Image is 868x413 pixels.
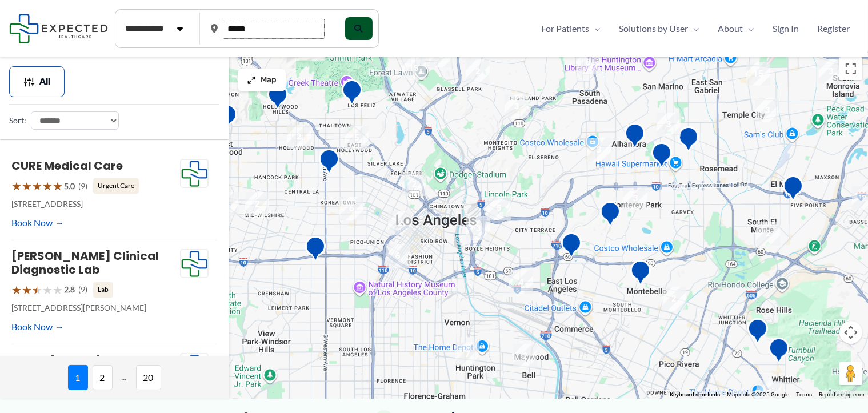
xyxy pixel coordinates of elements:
[93,178,139,193] span: Urgent Care
[11,158,123,174] a: CURE Medical Care
[68,365,88,390] span: 1
[561,232,582,262] div: Edward R. Roybal Comprehensive Health Center
[746,62,770,86] div: 15
[532,20,610,37] a: For PatientsMenu Toggle
[600,201,621,230] div: Monterey Park Hospital AHMC
[718,20,743,37] span: About
[11,352,114,368] a: Pace Diagnostics
[662,287,686,311] div: 2
[513,344,537,368] div: 2
[245,192,269,216] div: 2
[23,76,35,87] img: Filter
[64,179,75,194] span: 5.0
[22,175,32,197] span: ★
[136,365,161,390] span: 20
[339,197,363,220] div: 6
[808,20,859,37] a: Register
[287,125,311,149] div: 2
[623,186,647,210] div: 3
[819,391,865,398] a: Report a map error
[238,69,286,91] button: Map
[610,20,709,37] a: Solutions by UserMenu Toggle
[743,20,754,37] span: Menu Toggle
[11,279,22,300] span: ★
[576,50,600,74] div: 8
[93,282,113,297] span: Lab
[9,14,108,43] img: Expected Healthcare Logo - side, dark font, small
[839,321,862,344] button: Map camera controls
[319,149,339,178] div: Western Diagnostic Radiology by RADDICO &#8211; Central LA
[181,250,208,278] img: Expected Healthcare Logo
[117,365,131,390] span: ...
[267,84,288,113] div: Belmont Village Senior Living Hollywood Hills
[261,75,277,85] span: Map
[773,20,799,37] span: Sign In
[747,318,768,347] div: Montes Medical Group, Inc.
[755,98,779,122] div: 3
[769,338,789,367] div: Mantro Mobile Imaging Llc
[215,192,239,216] div: 4
[709,20,763,37] a: AboutMenu Toggle
[342,79,362,109] div: Hd Diagnostic Imaging
[11,318,64,335] a: Book Now
[53,175,63,197] span: ★
[42,175,53,197] span: ★
[345,126,369,150] div: 5
[487,196,511,220] div: 5
[78,282,87,297] span: (9)
[32,175,42,197] span: ★
[839,57,862,80] button: Toggle fullscreen view
[619,20,688,37] span: Solutions by User
[181,354,208,382] img: Expected Healthcare Logo
[42,279,53,300] span: ★
[757,381,781,405] div: 3
[9,113,26,128] label: Sort:
[217,104,237,133] div: Western Diagnostic Radiology by RADDICO &#8211; West Hollywood
[763,20,808,37] a: Sign In
[817,20,850,37] span: Register
[64,282,75,297] span: 2.8
[247,75,256,85] img: Maximize
[386,244,410,268] div: 6
[587,138,611,162] div: 3
[78,179,87,194] span: (9)
[670,391,720,399] button: Keyboard shortcuts
[839,362,862,385] button: Drag Pegman onto the map to open Street View
[688,20,699,37] span: Menu Toggle
[11,175,22,197] span: ★
[9,66,65,97] button: All
[657,113,681,137] div: 3
[783,175,803,205] div: Centrelake Imaging &#8211; El Monte
[727,391,789,398] span: Map data ©2025 Google
[388,211,412,235] div: 2
[11,197,180,211] p: [STREET_ADDRESS]
[509,270,533,294] div: 4
[756,222,780,246] div: 2
[402,56,426,80] div: 15
[678,126,699,155] div: Diagnostic Medical Group
[630,260,651,289] div: Montebello Advanced Imaging
[402,172,426,196] div: 2
[53,279,63,300] span: ★
[11,214,64,231] a: Book Now
[305,236,326,265] div: Western Convalescent Hospital
[39,78,50,86] span: All
[505,94,529,118] div: 3
[455,342,479,366] div: 7
[796,391,812,398] a: Terms (opens in new tab)
[625,123,645,152] div: Pacific Medical Imaging
[651,142,672,171] div: Synergy Imaging Center
[589,20,601,37] span: Menu Toggle
[819,59,843,83] div: 3
[466,216,490,240] div: 3
[22,279,32,300] span: ★
[181,159,208,188] img: Expected Healthcare Logo
[466,59,490,83] div: 2
[11,300,180,315] p: [STREET_ADDRESS][PERSON_NAME]
[32,279,42,300] span: ★
[11,248,159,278] a: [PERSON_NAME] Clinical Diagnostic Lab
[93,365,113,390] span: 2
[541,20,589,37] span: For Patients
